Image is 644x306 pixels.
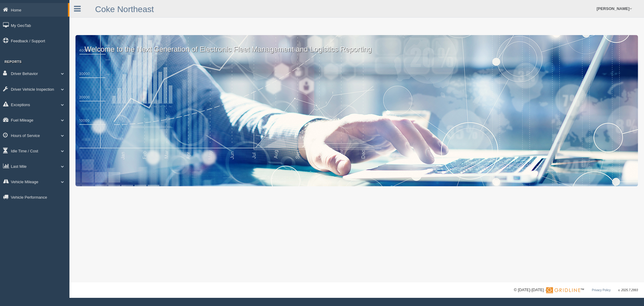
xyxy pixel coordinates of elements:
[618,288,638,292] span: v. 2025.7.2993
[546,287,580,293] img: Gridline
[95,5,154,14] a: Coke Northeast
[592,288,610,292] a: Privacy Policy
[75,35,638,54] p: Welcome to the Next Generation of Electronic Fleet Management and Logistics Reporting
[514,287,638,293] div: © [DATE]-[DATE] - ™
